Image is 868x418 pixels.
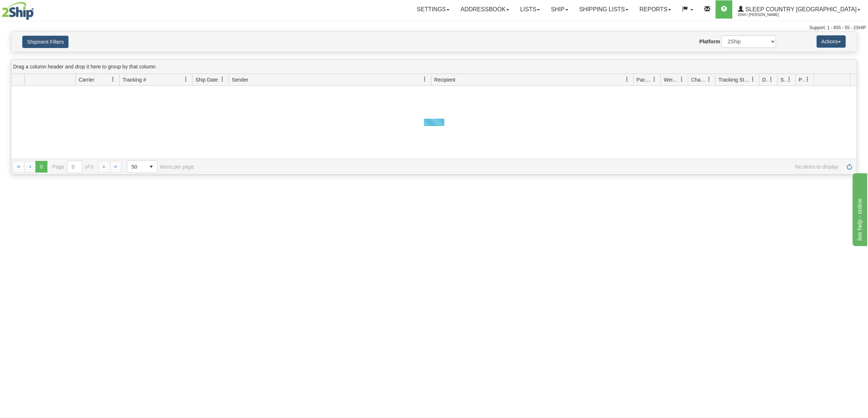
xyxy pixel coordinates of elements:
[216,73,229,86] a: Ship Date filter column settings
[35,161,47,173] span: Page 0
[145,161,157,173] span: select
[232,76,248,83] span: Sender
[195,76,218,83] span: Ship Date
[621,73,633,86] a: Recipient filter column settings
[765,73,777,86] a: Delivery Status filter column settings
[781,76,787,83] span: Shipment Issues
[574,0,634,19] a: Shipping lists
[419,73,431,86] a: Sender filter column settings
[107,73,119,86] a: Carrier filter column settings
[2,2,34,20] img: logo2044.jpg
[691,76,707,83] span: Charge
[648,73,661,86] a: Packages filter column settings
[132,163,141,170] span: 50
[22,36,69,48] button: Shipment Filters
[747,73,759,86] a: Tracking Status filter column settings
[719,76,750,83] span: Tracking Status
[703,73,715,86] a: Charge filter column settings
[637,76,652,83] span: Packages
[52,161,94,173] span: Page of 0
[180,73,192,86] a: Tracking # filter column settings
[122,76,146,83] span: Tracking #
[411,0,455,19] a: Settings
[545,0,573,19] a: Ship
[799,76,805,83] span: Pickup Status
[732,0,866,19] a: Sleep Country [GEOGRAPHIC_DATA] 2044 / [PERSON_NAME]
[762,76,768,83] span: Delivery Status
[2,25,866,31] div: Support: 1 - 855 - 55 - 2SHIP
[5,4,67,13] div: live help - online
[455,0,515,19] a: Addressbook
[801,73,814,86] a: Pickup Status filter column settings
[844,161,855,173] a: Refresh
[634,0,677,19] a: Reports
[664,76,679,83] span: Weight
[204,164,838,170] span: No items to display
[434,76,455,83] span: Recipient
[738,11,793,19] span: 2044 / [PERSON_NAME]
[127,161,194,173] span: items per page
[79,76,94,83] span: Carrier
[127,161,157,173] span: Page sizes drop down
[851,172,867,246] iframe: chat widget
[744,6,857,12] span: Sleep Country [GEOGRAPHIC_DATA]
[783,73,795,86] a: Shipment Issues filter column settings
[817,35,846,48] button: Actions
[676,73,688,86] a: Weight filter column settings
[515,0,545,19] a: Lists
[700,38,720,45] label: Platform
[11,60,857,74] div: grid grouping header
